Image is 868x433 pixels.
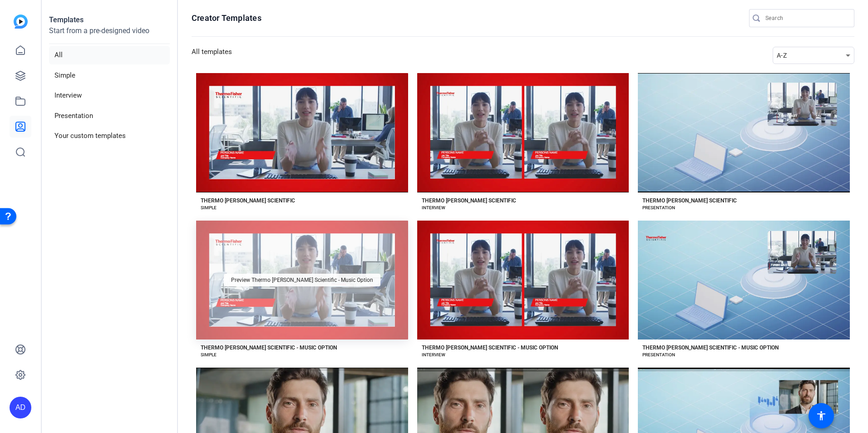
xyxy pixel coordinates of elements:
[192,47,232,64] h3: All templates
[642,204,675,212] div: PRESENTATION
[777,52,787,59] span: A-Z
[422,197,516,204] div: THERMO [PERSON_NAME] SCIENTIFIC
[49,86,170,105] li: Interview
[231,277,373,283] span: Preview Thermo [PERSON_NAME] Scientific - Music Option
[192,13,261,24] h1: Creator Templates
[422,344,558,351] div: THERMO [PERSON_NAME] SCIENTIFIC - MUSIC OPTION
[765,13,847,24] input: Search
[422,204,445,212] div: INTERVIEW
[638,221,850,340] button: Template image
[49,15,84,24] strong: Templates
[49,25,170,44] p: Start from a pre-designed video
[201,344,337,351] div: THERMO [PERSON_NAME] SCIENTIFIC - MUSIC OPTION
[642,351,675,359] div: PRESENTATION
[417,221,629,340] button: Template image
[201,204,217,212] div: SIMPLE
[816,410,827,421] mat-icon: accessibility
[422,351,445,359] div: INTERVIEW
[49,46,170,64] li: All
[642,197,737,204] div: THERMO [PERSON_NAME] SCIENTIFIC
[49,66,170,85] li: Simple
[14,15,28,29] img: blue-gradient.svg
[49,107,170,125] li: Presentation
[201,351,217,359] div: SIMPLE
[417,73,629,192] button: Template image
[201,197,295,204] div: THERMO [PERSON_NAME] SCIENTIFIC
[196,221,408,340] button: Template imagePreview Thermo [PERSON_NAME] Scientific - Music Option
[49,127,170,145] li: Your custom templates
[196,73,408,192] button: Template image
[642,344,779,351] div: THERMO [PERSON_NAME] SCIENTIFIC - MUSIC OPTION
[638,73,850,192] button: Template image
[10,397,31,418] div: AD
